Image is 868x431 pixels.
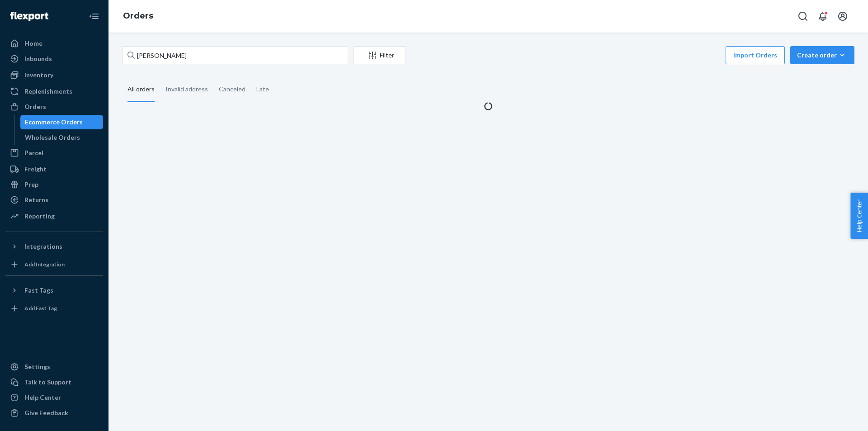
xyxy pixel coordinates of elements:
[5,390,103,405] a: Help Center
[24,260,65,268] div: Add Integration
[5,406,103,420] button: Give Feedback
[794,7,812,25] button: Open Search Box
[5,84,103,99] a: Replenishments
[20,115,104,129] a: Ecommerce Orders
[10,12,48,21] img: Flexport logo
[850,193,868,239] button: Help Center
[5,209,103,223] a: Reporting
[24,71,53,80] div: Inventory
[834,7,852,25] button: Open account menu
[814,7,832,25] button: Open notifications
[127,77,155,102] div: All orders
[24,39,42,48] div: Home
[24,378,71,387] div: Talk to Support
[24,54,52,63] div: Inbounds
[24,165,47,174] div: Freight
[5,257,103,272] a: Add Integration
[5,360,103,374] a: Settings
[5,301,103,316] a: Add Fast Tag
[24,87,72,96] div: Replenishments
[5,99,103,114] a: Orders
[5,146,103,160] a: Parcel
[5,36,103,51] a: Home
[25,133,80,142] div: Wholesale Orders
[20,130,104,145] a: Wholesale Orders
[24,242,62,251] div: Integrations
[24,180,38,189] div: Prep
[5,68,103,82] a: Inventory
[5,177,103,192] a: Prep
[24,408,68,417] div: Give Feedback
[24,393,61,402] div: Help Center
[122,46,348,64] input: Search orders
[165,77,208,101] div: Invalid address
[24,304,57,312] div: Add Fast Tag
[5,375,103,389] a: Talk to Support
[5,283,103,298] button: Fast Tags
[25,118,83,127] div: Ecommerce Orders
[24,102,46,111] div: Orders
[219,77,245,101] div: Canceled
[5,162,103,176] a: Freight
[354,51,406,60] div: Filter
[256,77,269,101] div: Late
[116,3,160,29] ol: breadcrumbs
[790,46,854,64] button: Create order
[24,195,48,204] div: Returns
[24,286,53,295] div: Fast Tags
[5,52,103,66] a: Inbounds
[354,46,406,64] button: Filter
[726,46,785,64] button: Import Orders
[24,362,50,371] div: Settings
[797,51,848,60] div: Create order
[5,193,103,207] a: Returns
[5,239,103,254] button: Integrations
[24,212,55,221] div: Reporting
[123,11,153,21] a: Orders
[85,7,103,25] button: Close Navigation
[24,148,43,157] div: Parcel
